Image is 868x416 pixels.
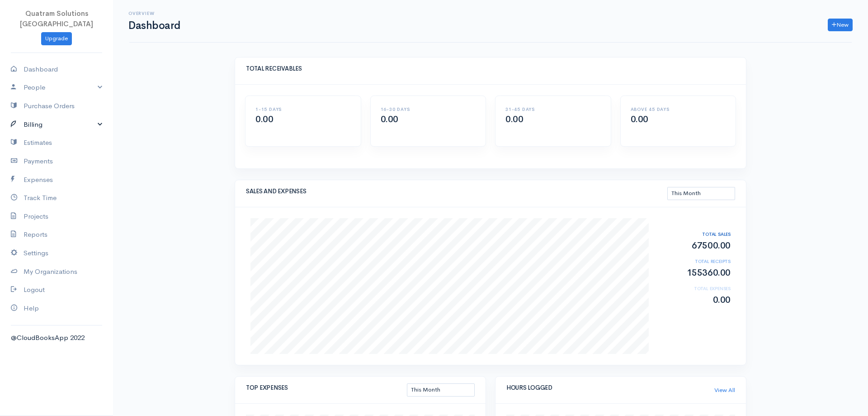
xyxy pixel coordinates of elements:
[255,114,273,125] span: 0.00
[246,385,407,391] h5: TOP EXPENSES
[11,333,102,343] div: @CloudBooksApp 2022
[658,232,731,237] h6: TOTAL SALES
[506,385,714,391] h5: HOURS LOGGED
[246,188,667,195] h5: SALES AND EXPENSES
[658,259,731,264] h6: TOTAL RECEIPTS
[128,11,180,16] h6: Overview
[381,107,476,112] h6: 16-30 DAYS
[658,241,731,251] h2: 67500.00
[631,107,726,112] h6: ABOVE 45 DAYS
[631,114,648,125] span: 0.00
[505,107,601,112] h6: 31-45 DAYS
[20,9,93,28] span: Quatram Solutions [GEOGRAPHIC_DATA]
[128,20,180,31] h1: Dashboard
[828,19,853,32] a: New
[658,268,731,278] h2: 155360.00
[658,286,731,291] h6: TOTAL EXPENSES
[714,386,735,395] a: View All
[255,107,351,112] h6: 1-15 DAYS
[41,32,72,45] a: Upgrade
[246,66,735,72] h5: TOTAL RECEIVABLES
[505,114,523,125] span: 0.00
[381,114,398,125] span: 0.00
[658,295,731,305] h2: 0.00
